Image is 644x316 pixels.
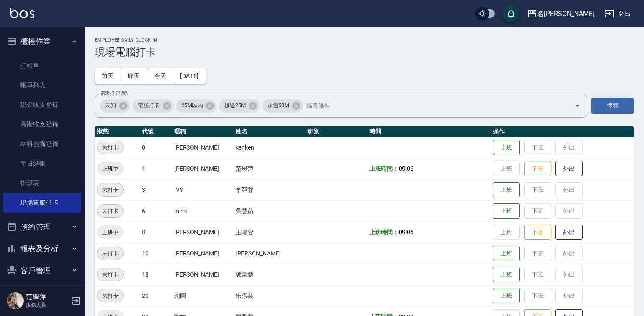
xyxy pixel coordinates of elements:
[7,292,24,309] img: Person
[176,101,208,110] span: 25M以內
[262,101,294,110] span: 超過50M
[147,68,174,84] button: 今天
[172,200,234,222] td: mimi
[3,114,81,134] a: 高階收支登錄
[172,158,234,179] td: [PERSON_NAME]
[493,267,520,283] button: 上班
[233,285,305,306] td: 朱霈芸
[233,158,305,179] td: 范翠萍
[555,225,583,240] button: 外出
[305,126,367,137] th: 班別
[304,98,560,113] input: 篩選條件
[3,75,81,95] a: 帳單列表
[524,225,551,240] button: 下班
[233,222,305,243] td: 王曉容
[97,228,124,237] span: 上班中
[97,207,123,216] span: 未打卡
[399,229,414,236] span: 09:06
[95,68,121,84] button: 前天
[140,243,172,264] td: 10
[493,246,520,261] button: 上班
[367,126,491,137] th: 時間
[172,126,234,137] th: 暱稱
[26,301,69,309] p: 服務人員
[233,179,305,200] td: 李亞蓉
[3,173,81,193] a: 排班表
[140,222,172,243] td: 8
[524,161,551,177] button: 下班
[233,243,305,264] td: [PERSON_NAME]
[97,270,123,279] span: 未打卡
[524,5,598,22] button: 名[PERSON_NAME]
[493,182,520,198] button: 上班
[140,285,172,306] td: 20
[493,140,520,155] button: 上班
[233,126,305,137] th: 姓名
[172,137,234,158] td: [PERSON_NAME]
[233,137,305,158] td: kenken
[369,165,399,172] b: 上班時間：
[101,90,128,97] label: 篩選打卡記錄
[100,99,130,113] div: 未知
[491,126,634,137] th: 操作
[140,264,172,285] td: 18
[493,203,520,219] button: 上班
[3,56,81,75] a: 打帳單
[176,99,217,113] div: 25M以內
[3,95,81,114] a: 現金收支登錄
[3,193,81,212] a: 現場電腦打卡
[537,8,594,19] div: 名[PERSON_NAME]
[173,68,205,84] button: [DATE]
[369,229,399,236] b: 上班時間：
[172,285,234,306] td: 肉圓
[219,101,251,110] span: 超過25M
[172,222,234,243] td: [PERSON_NAME]
[233,200,305,222] td: 吳慧茹
[95,37,634,43] h2: Employee Daily Clock In
[555,161,583,177] button: 外出
[591,98,634,114] button: 搜尋
[100,101,121,110] span: 未知
[3,238,81,260] button: 報表及分析
[95,46,634,58] h3: 現場電腦打卡
[97,291,123,300] span: 未打卡
[10,8,34,18] img: Logo
[3,260,81,282] button: 客戶管理
[571,99,584,113] button: Open
[493,288,520,304] button: 上班
[95,126,140,137] th: 狀態
[399,165,414,172] span: 09:06
[140,137,172,158] td: 0
[172,179,234,200] td: IVY
[140,126,172,137] th: 代號
[262,99,303,113] div: 超過50M
[140,179,172,200] td: 3
[121,68,147,84] button: 昨天
[3,134,81,154] a: 材料自購登錄
[172,264,234,285] td: [PERSON_NAME]
[3,216,81,238] button: 預約管理
[219,99,260,113] div: 超過25M
[233,264,305,285] td: 郭書慧
[26,293,69,301] h5: 范翠萍
[3,30,81,53] button: 櫃檯作業
[3,281,81,303] button: 商品管理
[97,143,123,152] span: 未打卡
[172,243,234,264] td: [PERSON_NAME]
[502,5,519,22] button: save
[133,101,165,110] span: 電腦打卡
[97,164,124,173] span: 上班中
[133,99,174,113] div: 電腦打卡
[140,158,172,179] td: 1
[3,154,81,173] a: 每日結帳
[140,200,172,222] td: 6
[97,249,123,258] span: 未打卡
[97,186,123,194] span: 未打卡
[601,6,634,22] button: 登出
